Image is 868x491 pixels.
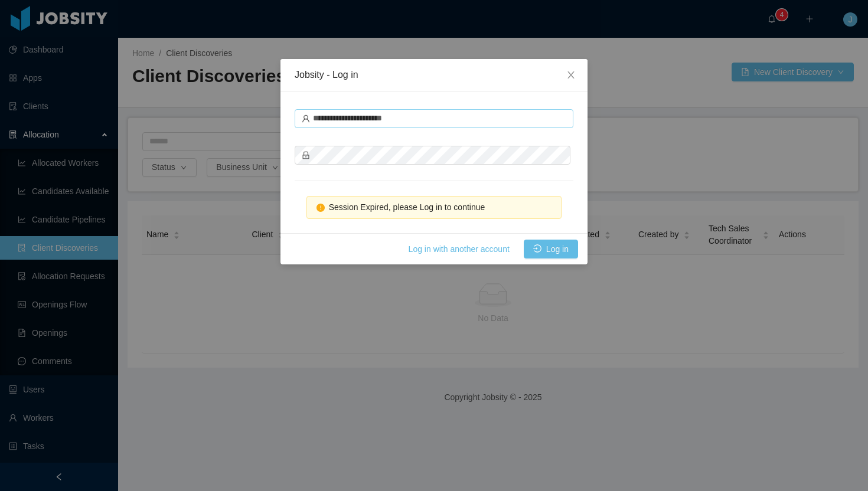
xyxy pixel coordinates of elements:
i: icon: lock [302,151,310,159]
button: icon: loginLog in [524,240,578,258]
button: Log in with another account [399,240,519,258]
i: icon: exclamation-circle [316,204,325,212]
i: icon: user [302,114,310,123]
div: Jobsity - Log in [295,68,573,81]
span: Session Expired, please Log in to continue [329,202,485,212]
i: icon: close [566,70,576,80]
button: Close [554,59,588,92]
